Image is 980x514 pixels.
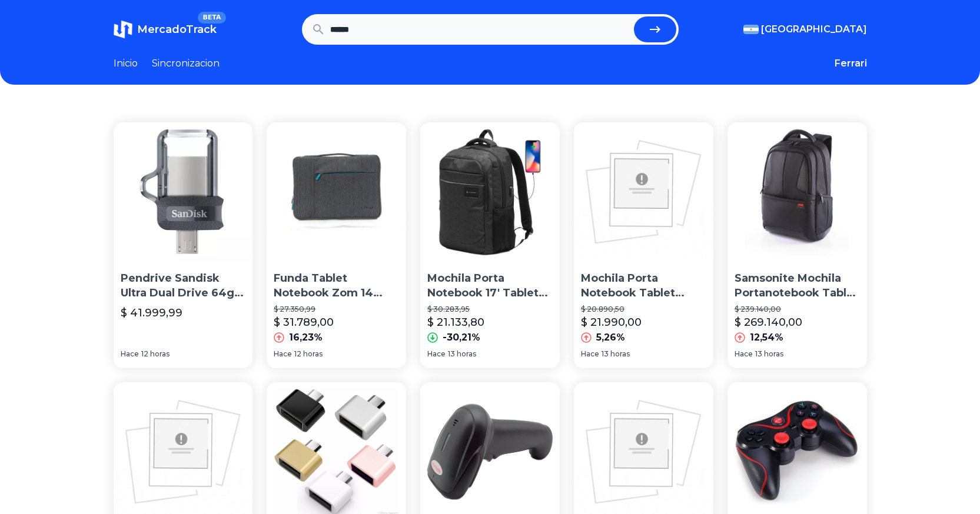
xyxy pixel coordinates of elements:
img: Pendrive Sandisk Ultra Dual Drive 64g Usb Celular Tablet 3.0 [114,122,253,262]
span: Hace [427,349,446,359]
p: 16,23% [289,331,323,345]
span: [GEOGRAPHIC_DATA] [761,22,867,36]
img: Samsonite Mochila Portanotebook Tablet Business Viajes Mira! Tuvalija [727,122,867,262]
p: Samsonite Mochila Portanotebook Tablet Business Viajes Mira! [GEOGRAPHIC_DATA] [735,271,860,301]
span: Hace [735,349,753,359]
p: $ 31.789,00 [274,314,334,331]
a: Inicio [114,56,138,71]
span: 13 horas [448,349,476,359]
img: MercadoTrack [114,20,132,39]
p: $ 21.990,00 [581,314,642,331]
a: Sincronizacion [152,56,220,71]
span: MercadoTrack [137,23,217,36]
p: Mochila Porta Notebook 17' Tablet Usb Acolchada Smart Urbana [427,271,553,301]
p: 5,26% [596,331,625,345]
p: -30,21% [443,331,480,345]
p: $ 27.350,99 [274,305,399,314]
p: $ 20.890,50 [581,305,706,314]
p: $ 239.140,00 [735,305,860,314]
span: Hace [121,349,139,359]
p: $ 21.133,80 [427,314,484,331]
p: $ 269.140,00 [735,314,802,331]
a: Mochila Porta Notebook 17' Tablet Usb Acolchada Smart UrbanaMochila Porta Notebook 17' Tablet Usb... [420,122,560,368]
p: Funda Tablet Notebook Zom 14 Tela Espumada Cierre Zf14 310j [274,271,399,301]
img: Mochila Porta Notebook 17' Tablet Usb Acolchada Smart Urbana [420,122,560,262]
p: Pendrive Sandisk Ultra Dual Drive 64g Usb Celular Tablet 3.0 [121,271,246,301]
img: Argentina [743,25,759,34]
span: Hace [274,349,292,359]
button: [GEOGRAPHIC_DATA] [743,22,867,36]
a: Funda Tablet Notebook Zom 14 Tela Espumada Cierre Zf14 310j Funda Tablet Notebook Zom 14 Tela Esp... [267,122,406,368]
img: Mochila Porta Notebook Tablet Acolchada Bolsillo Calidad Premium - Reforzada - La Mejor Calidad B... [574,122,713,262]
button: Ferrari [835,56,867,71]
span: 13 horas [755,349,783,359]
p: Mochila Porta Notebook Tablet Acolchada Bolsillo Calidad Premium - Reforzada - La Mejor Calidad B... [581,271,706,301]
a: MercadoTrackBETA [114,20,217,39]
span: Hace [581,349,599,359]
span: 13 horas [602,349,630,359]
p: $ 41.999,99 [121,305,182,321]
span: BETA [198,12,225,24]
img: Funda Tablet Notebook Zom 14 Tela Espumada Cierre Zf14 310j [267,122,406,262]
span: 12 horas [294,349,323,359]
a: Mochila Porta Notebook Tablet Acolchada Bolsillo Calidad Premium - Reforzada - La Mejor Calidad B... [574,122,713,368]
a: Pendrive Sandisk Ultra Dual Drive 64g Usb Celular Tablet 3.0Pendrive Sandisk Ultra Dual Drive 64g... [114,122,253,368]
span: 12 horas [141,349,170,359]
a: Samsonite Mochila Portanotebook Tablet Business Viajes Mira! TuvalijaSamsonite Mochila Portanoteb... [727,122,867,368]
p: $ 30.283,95 [427,305,553,314]
p: 12,54% [750,331,783,345]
